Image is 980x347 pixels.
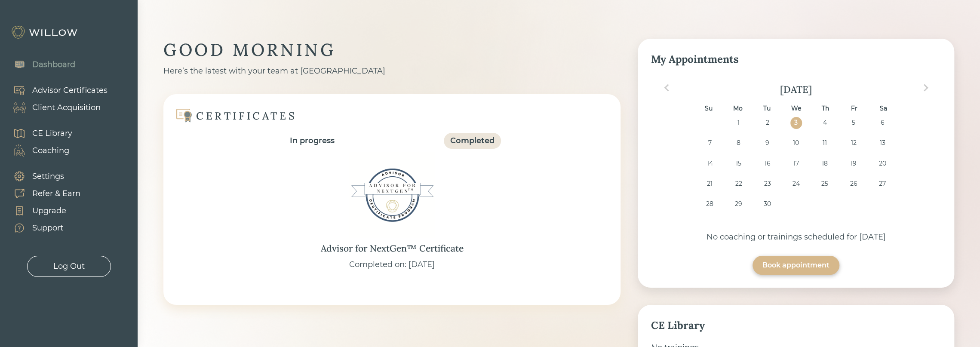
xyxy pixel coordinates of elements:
div: Completed on: [DATE] [349,259,435,270]
div: CE Library [32,128,72,139]
button: Previous Month [660,81,673,95]
div: Choose Saturday, September 6th, 2025 [876,117,888,129]
div: Choose Friday, September 12th, 2025 [848,137,859,149]
div: Advisor Certificates [32,85,108,96]
div: Choose Wednesday, September 24th, 2025 [790,178,802,190]
div: Mo [732,103,743,114]
div: Book appointment [762,260,829,270]
div: Choose Sunday, September 7th, 2025 [704,137,716,149]
div: Th [819,103,831,114]
a: Dashboard [4,56,75,73]
div: Advisor for NextGen™ Certificate [321,242,464,255]
div: We [790,103,802,114]
div: Upgrade [32,205,66,217]
div: GOOD MORNING [163,39,621,61]
div: Choose Saturday, September 27th, 2025 [876,178,888,190]
div: Choose Tuesday, September 2nd, 2025 [762,117,773,129]
a: CE Library [4,125,72,142]
div: Choose Monday, September 1st, 2025 [733,117,744,129]
div: Choose Saturday, September 20th, 2025 [876,158,888,169]
div: My Appointments [651,52,941,67]
div: Choose Friday, September 19th, 2025 [848,158,859,169]
div: Choose Thursday, September 4th, 2025 [819,117,831,129]
div: Dashboard [32,59,75,71]
div: Choose Friday, September 5th, 2025 [848,117,859,129]
div: Coaching [32,145,69,157]
div: Choose Sunday, September 28th, 2025 [704,198,716,210]
a: Settings [4,168,80,185]
div: Sa [878,103,889,114]
div: Refer & Earn [32,188,80,200]
div: Support [32,222,63,234]
div: No coaching or trainings scheduled for [DATE] [651,231,941,243]
div: Choose Tuesday, September 9th, 2025 [762,137,773,149]
div: [DATE] [651,83,941,95]
div: Tu [761,103,773,114]
div: Choose Monday, September 22nd, 2025 [733,178,744,190]
a: Client Acquisition [4,99,108,116]
div: Choose Wednesday, September 10th, 2025 [790,137,802,149]
div: Choose Thursday, September 25th, 2025 [819,178,831,190]
div: Choose Monday, September 15th, 2025 [733,158,744,169]
div: Choose Monday, September 8th, 2025 [733,137,744,149]
a: Refer & Earn [4,185,80,202]
div: Completed [450,135,495,147]
div: Choose Tuesday, September 23rd, 2025 [762,178,773,190]
div: Choose Tuesday, September 30th, 2025 [762,198,773,210]
div: Choose Wednesday, September 3rd, 2025 [790,117,802,129]
div: month 2025-09 [654,117,939,218]
a: Advisor Certificates [4,82,108,99]
div: Choose Sunday, September 21st, 2025 [704,178,716,190]
div: Choose Monday, September 29th, 2025 [733,198,744,210]
div: CE Library [651,318,941,333]
div: Choose Sunday, September 14th, 2025 [704,158,716,169]
div: Choose Wednesday, September 17th, 2025 [790,158,802,169]
div: Su [703,103,714,114]
img: Willow [11,25,80,39]
div: Settings [32,171,64,182]
div: Choose Tuesday, September 16th, 2025 [762,158,773,169]
div: CERTIFICATES [196,109,297,123]
div: Choose Thursday, September 11th, 2025 [819,137,831,149]
div: Choose Saturday, September 13th, 2025 [876,137,888,149]
a: Upgrade [4,202,80,219]
div: Fr [848,103,860,114]
a: Coaching [4,142,72,159]
div: In progress [290,135,335,147]
img: Advisor for NextGen™ Certificate Badge [349,152,435,238]
div: Log Out [53,261,85,272]
div: Client Acquisition [32,102,101,114]
div: Choose Friday, September 26th, 2025 [848,178,859,190]
div: Choose Thursday, September 18th, 2025 [819,158,831,169]
button: Next Month [919,81,933,95]
div: Here’s the latest with your team at [GEOGRAPHIC_DATA] [163,65,621,77]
